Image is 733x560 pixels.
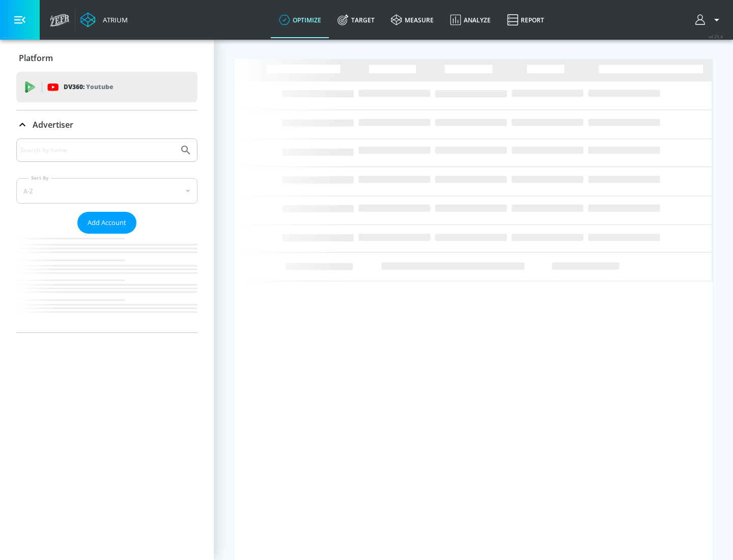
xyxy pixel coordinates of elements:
div: DV360: Youtube [16,72,198,102]
p: Platform [19,52,53,64]
nav: list of Advertiser [16,234,198,332]
span: v 4.25.4 [709,34,723,39]
div: A-Z [16,178,198,204]
a: optimize [271,2,329,38]
a: Report [499,2,552,38]
p: Youtube [86,81,113,92]
div: Advertiser [16,110,198,139]
label: Sort By [29,175,51,181]
div: Advertiser [16,138,198,332]
a: Atrium [80,12,128,27]
a: Target [329,2,383,38]
p: DV360: [64,81,113,93]
button: Add Account [77,212,136,234]
div: Atrium [99,15,128,24]
a: Analyze [442,2,499,38]
a: measure [383,2,442,38]
input: Search by name [20,144,175,157]
div: Platform [16,44,198,72]
p: Advertiser [33,119,73,130]
span: Add Account [88,217,126,229]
